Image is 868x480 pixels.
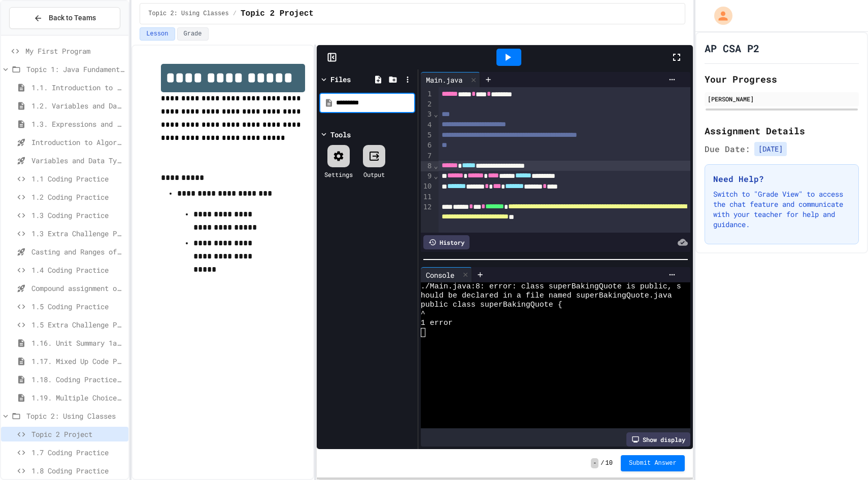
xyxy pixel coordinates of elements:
span: hould be declared in a file named superBakingQuote.java [421,291,672,301]
span: Topic 2 Project [241,8,314,20]
div: Main.java [421,75,468,85]
div: Main.java [421,72,480,87]
span: 1.4 Coding Practice [31,265,124,275]
span: 1.19. Multiple Choice Exercises for Unit 1a (1.1-1.6) [31,392,124,403]
div: 2 [421,99,433,109]
span: / [600,459,604,467]
div: Console [421,267,472,282]
span: 1.3 Extra Challenge Problem [31,228,124,239]
div: Settings [324,170,353,179]
h2: Assignment Details [705,124,859,138]
div: 8 [421,161,433,171]
div: 4 [421,120,433,130]
div: 12 [421,202,433,233]
span: 1.2. Variables and Data Types [31,100,124,111]
h3: Need Help? [713,173,850,185]
span: Topic 2: Using Classes [26,411,124,421]
span: 1.16. Unit Summary 1a (1.1-1.6) [31,338,124,348]
div: 7 [421,151,433,161]
span: Topic 2 Project [31,429,124,439]
div: 10 [421,181,433,192]
p: Switch to "Grade View" to access the chat feature and communicate with your teacher for help and ... [713,189,850,230]
span: 1.5 Extra Challenge Problem [31,319,124,330]
span: Variables and Data Types - Quiz [31,155,124,166]
div: Files [330,74,351,85]
span: 10 [606,459,613,467]
h2: Your Progress [705,72,859,86]
span: Topic 1: Java Fundamentals [26,64,124,75]
div: [PERSON_NAME] [708,94,856,103]
div: 1 [421,89,433,99]
h1: AP CSA P2 [705,41,759,55]
span: 1.7 Coding Practice [31,447,124,458]
span: 1.3 Coding Practice [31,210,124,220]
span: Topic 2: Using Classes [148,10,228,18]
span: Compound assignment operators - Quiz [31,283,124,293]
span: / [233,10,237,18]
div: 5 [421,130,433,140]
span: 1.18. Coding Practice 1a (1.1-1.6) [31,374,124,385]
span: ./Main.java:8: error: class superBakingQuote is public, s [421,282,681,291]
span: public class superBakingQuote { [421,301,562,310]
span: My First Program [25,46,124,56]
span: 1.17. Mixed Up Code Practice 1.1-1.6 [31,356,124,366]
span: Fold line [433,172,439,180]
button: Submit Answer [621,455,685,471]
span: Submit Answer [629,459,677,467]
div: 11 [421,192,433,202]
span: 1.1 Coding Practice [31,173,124,184]
div: 6 [421,140,433,151]
span: Introduction to Algorithms, Programming, and Compilers [31,137,124,147]
div: History [423,235,470,249]
span: Casting and Ranges of variables - Quiz [31,246,124,257]
span: [DATE] [754,142,787,156]
span: 1 error [421,319,453,328]
span: - [591,458,598,468]
button: Back to Teams [9,7,120,29]
div: Output [363,170,385,179]
div: Console [421,270,459,280]
button: Lesson [140,27,175,41]
span: Fold line [433,110,439,118]
div: Tools [330,129,351,140]
span: ^ [421,310,425,319]
span: 1.5 Coding Practice [31,301,124,312]
div: 9 [421,171,433,181]
span: 1.1. Introduction to Algorithms, Programming, and Compilers [31,82,124,93]
span: 1.8 Coding Practice [31,465,124,476]
span: Back to Teams [49,13,96,23]
div: My Account [704,4,735,27]
span: 1.3. Expressions and Output [New] [31,119,124,129]
span: Due Date: [705,143,750,155]
div: Show display [626,432,690,447]
button: Grade [177,27,209,41]
span: Fold line [433,162,439,170]
div: 3 [421,109,433,120]
span: 1.2 Coding Practice [31,192,124,202]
